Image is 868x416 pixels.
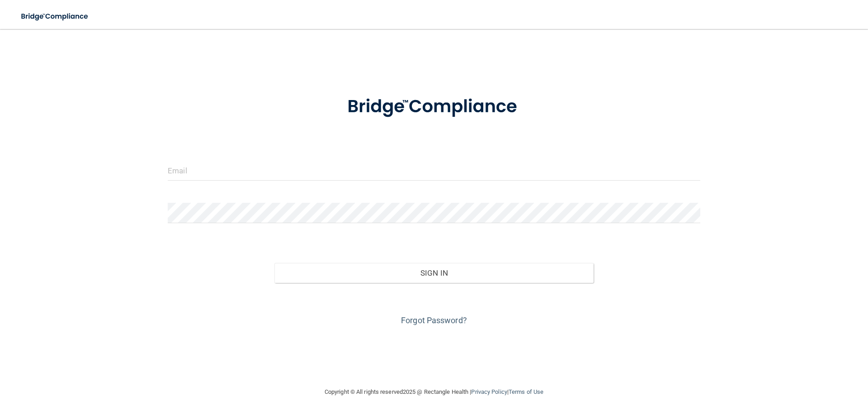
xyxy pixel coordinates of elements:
[269,378,599,406] div: Copyright © All rights reserved 2025 @ Rectangle Health | |
[168,160,700,181] input: Email
[471,388,507,395] a: Privacy Policy
[14,7,97,26] img: bridge_compliance_login_screen.278c3ca4.svg
[274,263,594,283] button: Sign In
[329,83,539,130] img: bridge_compliance_login_screen.278c3ca4.svg
[509,388,543,395] a: Terms of Use
[401,316,467,325] a: Forgot Password?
